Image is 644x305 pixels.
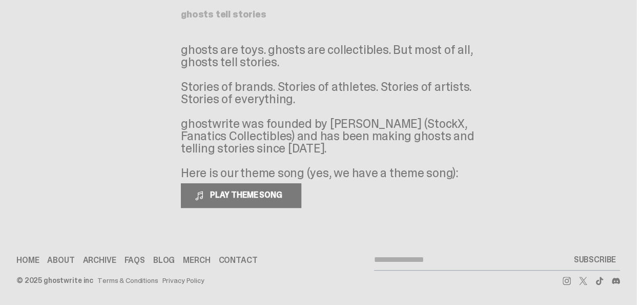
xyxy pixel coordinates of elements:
[218,256,257,264] a: Contact
[16,277,93,284] div: © 2025 ghostwrite inc
[183,256,210,264] a: Merch
[16,256,39,264] a: Home
[162,277,204,284] a: Privacy Policy
[124,256,144,264] a: FAQs
[47,256,74,264] a: About
[181,44,488,179] p: ghosts are toys. ghosts are collectibles. But most of all, ghosts tell stories. Stories of brands...
[206,189,288,200] span: PLAY THEME SONG
[97,277,158,284] a: Terms & Conditions
[181,183,301,208] button: PLAY THEME SONG
[569,250,620,270] button: SUBSCRIBE
[181,10,455,19] h1: ghosts tell stories
[83,256,116,264] a: Archive
[153,256,175,264] a: Blog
